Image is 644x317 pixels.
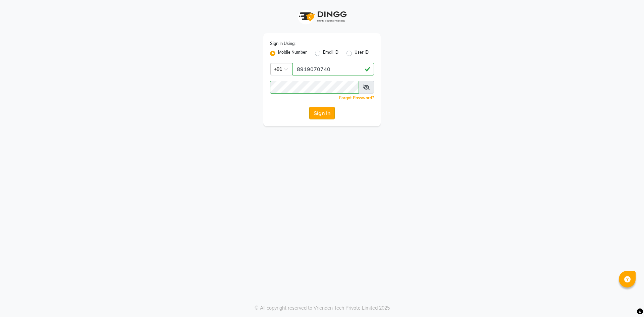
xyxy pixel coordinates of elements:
label: Sign In Using: [270,41,296,47]
input: Username [292,63,374,75]
input: Username [270,81,359,94]
label: User ID [355,49,369,57]
label: Email ID [323,49,338,57]
img: logo1.svg [295,7,349,27]
button: Sign In [309,107,335,119]
a: Forgot Password? [339,95,374,100]
label: Mobile Number [278,49,307,57]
